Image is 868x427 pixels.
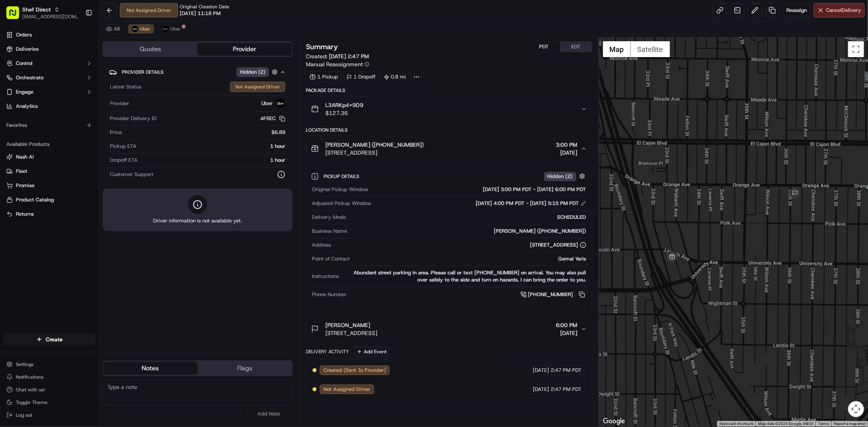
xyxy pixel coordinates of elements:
[3,86,96,98] button: Engage
[3,359,96,370] button: Settings
[528,42,560,52] button: PDT
[16,399,48,406] span: Toggle Theme
[306,348,349,355] div: Delivery Activity
[306,87,592,94] div: Package Details
[3,119,96,132] div: Favorites
[353,255,586,262] div: Gemal Yaris
[103,362,198,375] button: Notes
[240,69,265,76] span: Hidden ( 2 )
[6,196,92,203] a: Product Catalog
[834,421,866,426] a: Report a map error
[306,316,592,342] button: [PERSON_NAME][STREET_ADDRESS]6:00 PM[DATE]
[170,26,181,32] span: Uber
[16,211,34,218] span: Returns
[6,182,92,189] a: Promise
[110,171,154,178] span: Customer Support
[380,71,409,82] div: 0.8 mi
[67,116,73,123] div: 💻
[758,421,813,426] span: Map data ©2025 Google, INEGI
[826,7,861,14] span: Cancel Delivery
[16,31,32,38] span: Orders
[132,26,138,32] img: uber-new-logo.jpeg
[786,7,807,14] span: Reassign
[306,71,342,82] div: 1 Pickup
[27,84,100,90] div: We're available if you need us!
[22,13,79,20] button: [EMAIL_ADDRESS][DOMAIN_NAME]
[56,134,96,141] a: Powered byPylon
[110,143,136,150] span: Pickup ETA
[180,4,229,10] span: Original Creation Date
[102,24,123,34] button: All
[848,401,864,417] button: Map camera controls
[64,112,131,126] a: 💻API Documentation
[3,57,96,70] button: Control
[3,333,96,346] button: Create
[533,367,549,374] span: [DATE]
[325,141,424,149] span: [PERSON_NAME] ([PHONE_NUMBER])
[75,115,127,123] span: API Documentation
[350,228,586,235] div: [PERSON_NAME] ([PHONE_NUMBER])
[3,179,96,192] button: Promise
[16,88,33,96] span: Engage
[6,211,92,218] a: Returns
[528,291,573,298] span: [PHONE_NUMBER]
[631,41,670,57] button: Show satellite imagery
[16,412,32,418] span: Log out
[3,208,96,220] button: Returns
[16,182,35,189] span: Promise
[128,24,154,34] button: Uber
[16,46,38,53] span: Deliveries
[312,255,350,262] span: Point of Contact
[16,196,54,203] span: Product Catalog
[110,129,122,136] span: Price
[3,3,82,22] button: Shef Direct[EMAIL_ADDRESS][DOMAIN_NAME]
[560,42,592,52] button: EDT
[312,186,368,193] span: Original Pickup Window
[6,168,92,175] a: Fleet
[122,69,163,75] span: Provider Details
[3,371,96,383] button: Notifications
[180,10,221,17] span: [DATE] 11:18 PM
[343,71,379,82] div: 1 Dropoff
[342,269,586,283] div: Abundant street parking in area. Please call or text [PHONE_NUMBER] on arrival. You may also pull...
[16,74,44,81] span: Orchestrate
[306,161,592,313] div: [PERSON_NAME] ([PHONE_NUMBER])[STREET_ADDRESS]3:00 PM[DATE]
[21,52,143,60] input: Got a question? Start typing here...
[551,386,582,393] span: 2:47 PM PDT
[8,8,24,24] img: Nash
[110,100,129,107] span: Provider
[601,416,627,427] a: Open this area in Google Maps (opens a new window)
[3,43,96,56] a: Deliveries
[260,115,285,122] button: 4F6EC
[3,151,96,163] button: Nash AI
[16,168,27,175] span: Fleet
[109,65,286,79] button: Provider DetailsHidden (2)
[153,217,242,224] span: Driver information is not available yet.
[556,149,578,157] span: [DATE]
[16,60,33,67] span: Control
[371,186,586,193] div: [DATE] 3:00 PM PDT - [DATE] 6:00 PM PDT
[306,96,592,122] button: L3ARKp4x9D9$127.36
[476,200,586,207] div: [DATE] 4:00 PM PDT - [DATE] 5:15 PM PDT
[556,321,578,329] span: 6:00 PM
[6,153,92,161] a: Nash AI
[556,141,578,149] span: 3:00 PM
[551,367,582,374] span: 2:47 PM PDT
[3,71,96,84] button: Orchestrate
[530,241,586,249] div: [STREET_ADDRESS]
[79,135,96,141] span: Pylon
[312,241,331,249] span: Address
[135,79,144,88] button: Start new chat
[110,83,141,90] span: Latest Status
[140,143,285,150] div: 1 hour
[325,321,370,329] span: [PERSON_NAME]
[3,410,96,421] button: Log out
[306,60,363,68] span: Manual Reassignment
[3,138,96,151] div: Available Products
[556,329,578,337] span: [DATE]
[603,41,631,57] button: Show street map
[3,29,96,41] a: Orders
[533,386,549,393] span: [DATE]
[3,165,96,178] button: Fleet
